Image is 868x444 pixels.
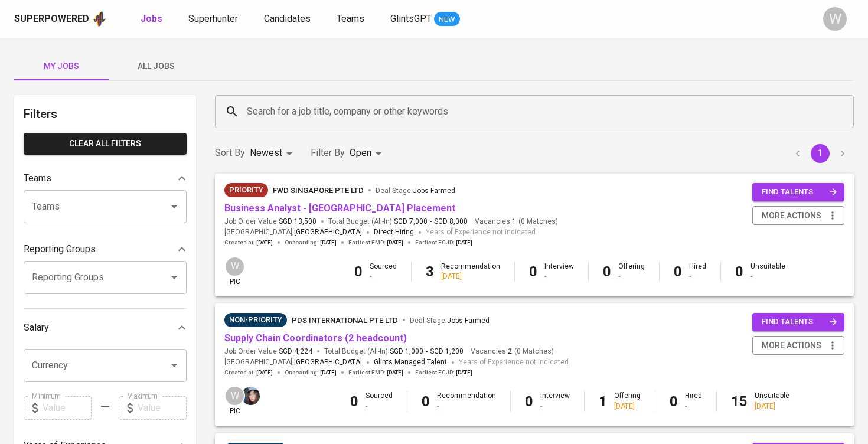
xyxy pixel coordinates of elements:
[224,386,245,406] div: W
[273,186,364,195] span: FWD Singapore Pte Ltd
[413,187,455,195] span: Jobs Farmed
[685,401,702,412] div: -
[787,144,854,163] nav: pagination navigation
[337,12,367,27] a: Teams
[24,133,187,155] button: Clear All filters
[250,142,296,164] div: Newest
[752,183,844,201] button: find talents
[731,393,748,410] b: 15
[762,185,837,199] span: find talents
[735,263,743,280] b: 0
[224,357,362,368] span: [GEOGRAPHIC_DATA] ,
[755,391,789,411] div: Unsuitable
[762,338,821,353] span: more actions
[434,14,460,25] span: NEW
[618,272,645,282] div: -
[441,272,500,282] div: [DATE]
[224,386,245,416] div: pic
[350,142,386,164] div: Open
[166,357,182,374] button: Open
[456,239,472,247] span: [DATE]
[350,147,371,158] span: Open
[434,217,468,227] span: SGD 8,000
[475,217,558,227] span: Vacancies ( 0 Matches )
[762,315,837,329] span: find talents
[752,313,844,331] button: find talents
[348,368,403,377] span: Earliest EMD :
[387,239,403,247] span: [DATE]
[750,262,785,282] div: Unsuitable
[350,393,358,410] b: 0
[689,262,706,282] div: Hired
[755,401,789,412] div: [DATE]
[285,368,337,377] span: Onboarding :
[430,347,464,357] span: SGD 1,200
[224,368,273,377] span: Created at :
[426,347,428,357] span: -
[348,239,403,247] span: Earliest EMD :
[256,239,273,247] span: [DATE]
[256,368,273,377] span: [DATE]
[24,242,96,256] p: Reporting Groups
[394,217,428,227] span: SGD 7,000
[224,227,362,239] span: [GEOGRAPHIC_DATA] ,
[426,263,434,280] b: 3
[324,347,464,357] span: Total Budget (All-In)
[366,401,393,412] div: -
[294,227,362,239] span: [GEOGRAPHIC_DATA]
[390,13,432,24] span: GlintsGPT
[811,144,830,163] button: page 1
[456,368,472,377] span: [DATE]
[390,12,460,27] a: GlintsGPT NEW
[544,272,574,282] div: -
[529,263,537,280] b: 0
[320,368,337,377] span: [DATE]
[294,357,362,368] span: [GEOGRAPHIC_DATA]
[426,227,537,239] span: Years of Experience not indicated.
[437,401,496,412] div: -
[437,391,496,411] div: Recommendation
[415,239,472,247] span: Earliest ECJD :
[618,262,645,282] div: Offering
[614,401,641,412] div: [DATE]
[685,391,702,411] div: Hired
[224,313,287,327] div: Talent(s) in Pipeline’s Final Stages
[410,316,490,325] span: Deal Stage :
[224,217,316,227] span: Job Order Value
[92,10,107,28] img: app logo
[510,217,516,227] span: 1
[415,368,472,377] span: Earliest ECJD :
[471,347,554,357] span: Vacancies ( 0 Matches )
[390,347,423,357] span: SGD 1,000
[14,10,107,28] a: Superpoweredapp logo
[292,316,398,325] span: PDS International Pte Ltd
[116,59,196,74] span: All Jobs
[603,263,611,280] b: 0
[540,401,570,412] div: -
[337,13,364,24] span: Teams
[370,262,397,282] div: Sourced
[21,59,102,74] span: My Jobs
[441,262,500,282] div: Recommendation
[141,13,162,24] b: Jobs
[24,105,187,123] h6: Filters
[224,332,407,344] a: Supply Chain Coordinators (2 headcount)
[224,256,245,287] div: pic
[540,391,570,411] div: Interview
[370,272,397,282] div: -
[689,272,706,282] div: -
[422,393,430,410] b: 0
[387,368,403,377] span: [DATE]
[674,263,682,280] b: 0
[279,347,312,357] span: SGD 4,224
[823,7,847,31] div: W
[24,316,187,339] div: Salary
[614,391,641,411] div: Offering
[544,262,574,282] div: Interview
[328,217,468,227] span: Total Budget (All-In)
[24,171,51,185] p: Teams
[459,357,570,368] span: Years of Experience not indicated.
[525,393,533,410] b: 0
[43,396,92,420] input: Value
[354,263,363,280] b: 0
